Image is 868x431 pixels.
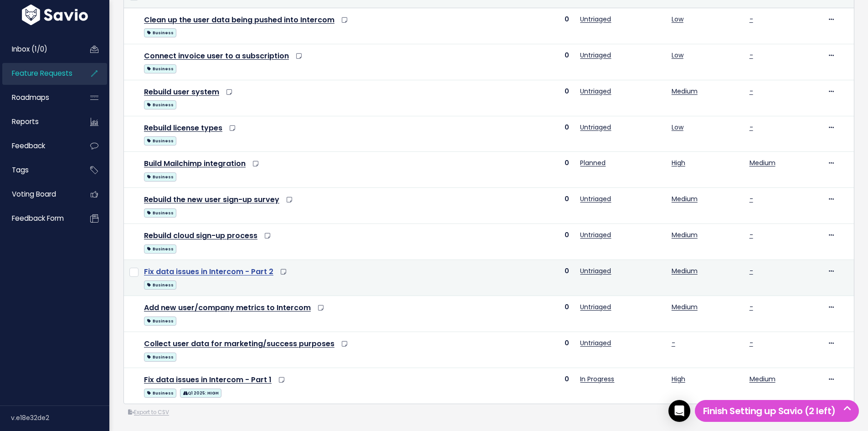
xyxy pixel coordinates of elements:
a: Untriaged [580,302,611,312]
a: Business [144,135,176,146]
span: Business [144,389,176,398]
a: Low [672,51,683,60]
a: Build Mailchimp integration [144,158,246,169]
span: Business [144,136,176,145]
td: 0 [493,80,575,116]
a: Business [144,315,176,326]
span: Business [144,28,176,37]
span: Business [144,64,176,73]
span: Business [144,353,176,362]
span: Business [144,208,176,218]
a: Feedback [2,135,76,156]
a: Business [144,171,176,182]
a: Business [144,387,176,398]
a: Voting Board [2,184,76,205]
a: Fix data issues in Intercom - Part 1 [144,374,272,385]
a: - [750,194,753,203]
div: Open Intercom Messenger [668,400,690,422]
a: Collect user data for marketing/success purposes [144,338,334,349]
a: Medium [672,266,698,275]
a: Business [144,207,176,218]
a: Medium [672,194,698,203]
span: Business [144,244,176,254]
a: Tags [2,160,76,181]
span: Business [144,280,176,290]
a: Rebuild user system [144,87,219,97]
td: 0 [493,368,575,404]
span: Business [144,172,176,182]
span: Feedback [12,141,45,151]
a: Business [144,26,176,38]
a: Rebuild cloud sign-up process [144,230,257,241]
a: Medium [672,87,698,96]
a: Add new user/company metrics to Intercom [144,302,311,313]
a: Untriaged [580,15,611,24]
a: Rebuild the new user sign-up survey [144,194,279,205]
a: Untriaged [580,123,611,132]
a: Feature Requests [2,63,76,84]
a: Inbox (1/0) [2,39,76,60]
a: Connect invoice user to a subscription [144,51,289,61]
td: 0 [493,296,575,332]
span: Voting Board [12,189,56,199]
a: Untriaged [580,338,611,348]
a: Business [144,351,176,362]
a: - [750,15,753,24]
a: In Progress [580,374,614,384]
a: Untriaged [580,230,611,239]
td: 0 [493,116,575,152]
a: High [672,374,685,384]
a: - [750,266,753,275]
a: High [672,158,685,167]
a: Untriaged [580,266,611,275]
a: Low [672,15,683,24]
h5: Finish Setting up Savio (2 left) [699,404,855,418]
a: Export to CSV [128,409,169,416]
a: - [750,338,753,348]
a: Untriaged [580,87,611,96]
a: Reports [2,111,76,132]
a: - [750,302,753,312]
a: Planned [580,158,606,167]
a: - [750,51,753,60]
a: Low [672,123,683,132]
a: Business [144,62,176,74]
a: Medium [672,302,698,312]
a: Medium [672,230,698,239]
td: 0 [493,260,575,296]
a: Fix data issues in Intercom - Part 2 [144,266,273,277]
span: Business [144,317,176,326]
span: Feature Requests [12,68,72,78]
span: Business [144,100,176,109]
span: Reports [12,117,39,126]
span: Tags [12,165,29,175]
div: v.e18e32de2 [11,406,109,430]
td: 0 [493,8,575,44]
span: Roadmaps [12,93,49,102]
a: Roadmaps [2,87,76,108]
a: - [750,87,753,96]
td: 0 [493,188,575,224]
span: Feedback form [12,213,64,223]
span: Inbox (1/0) [12,44,47,54]
a: - [750,230,753,239]
a: Q1 2025: HIGH [180,387,221,398]
a: Untriaged [580,194,611,203]
a: - [672,338,675,348]
a: Feedback form [2,208,76,229]
a: Untriaged [580,51,611,60]
td: 0 [493,332,575,368]
a: Business [144,99,176,110]
a: Medium [750,374,776,384]
a: Business [144,279,176,290]
a: Rebuild license types [144,123,222,133]
span: Q1 2025: HIGH [180,389,221,398]
td: 0 [493,152,575,188]
a: Clean up the user data being pushed into Intercom [144,15,334,25]
a: - [750,123,753,132]
a: Business [144,243,176,254]
td: 0 [493,44,575,80]
a: Medium [750,158,776,167]
img: logo-white.9d6f32f41409.svg [20,5,90,25]
td: 0 [493,224,575,260]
